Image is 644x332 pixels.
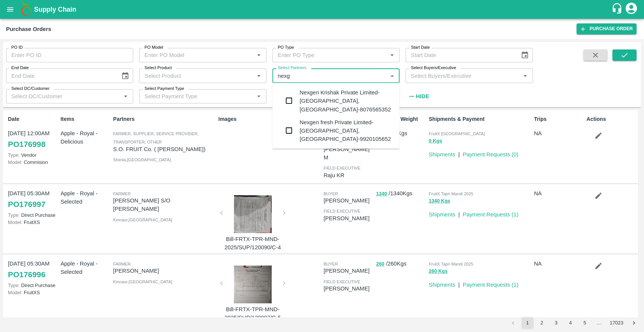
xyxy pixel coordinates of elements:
[300,88,393,114] div: Nexgen Krishak Private Limited-[GEOGRAPHIC_DATA], [GEOGRAPHIC_DATA]-8076565352
[323,284,373,293] p: [PERSON_NAME]
[8,289,57,296] p: FruitXS
[144,45,163,51] label: PO Model
[11,45,23,51] label: PO ID
[429,197,450,205] button: 1340 Kgs
[429,191,473,196] span: FruitX Tapri Mandi 2025
[387,71,397,81] button: Close
[275,50,385,60] input: Enter PO Type
[141,91,242,101] input: Select Payment Type
[8,137,45,151] a: PO176998
[323,171,373,179] p: Raju KR
[611,3,624,16] div: customer-support
[144,86,184,92] label: Select Payment Type
[8,189,57,198] p: [DATE] 05:30AM
[376,115,426,123] p: ACT/EXP Weight
[587,115,636,123] p: Actions
[8,290,22,295] span: Model:
[506,317,641,329] nav: pagination navigation
[323,191,338,196] span: buyer
[218,115,321,123] p: Images
[323,262,338,266] span: buyer
[11,65,29,71] label: End Date
[8,159,57,166] p: Commision
[624,2,638,17] div: account of current user
[376,259,426,268] p: / 260 Kgs
[463,282,518,288] a: Payment Requests (1)
[520,71,530,81] button: Open
[113,115,215,123] p: Partners
[536,317,548,329] button: Go to page 2
[8,219,57,226] p: FruitXS
[113,279,172,284] span: Kinnaur , [GEOGRAPHIC_DATA]
[224,235,281,252] p: Bill-FRTX-TPR-MND-2025/SUP/120090/C-4
[8,115,57,123] p: Date
[8,268,45,281] a: PO176996
[429,262,473,266] span: FruitX Tapri Mandi 2025
[8,212,20,218] span: Type:
[113,158,171,162] span: Shimla , [GEOGRAPHIC_DATA]
[534,189,583,198] p: NA
[278,65,306,71] label: Select Partners
[11,86,49,92] label: Select DC/Customer
[323,145,373,162] p: [PERSON_NAME] M
[429,282,455,288] a: Shipments
[564,317,576,329] button: Go to page 4
[607,317,626,329] button: Go to page 17023
[144,65,172,71] label: Select Product
[8,282,57,289] p: Direct Purchase
[34,6,76,13] b: Supply Chain
[411,65,456,71] label: Select Buyers/Executive
[376,260,384,269] button: 260
[224,305,281,322] p: Bill-FRTX-TPR-MND-2025/SUP/120097/C-5
[534,115,583,123] p: Trips
[550,317,562,329] button: Go to page 3
[60,115,110,123] p: Items
[429,267,447,276] button: 260 Kgs
[406,90,431,103] button: Hide
[429,115,531,123] p: Shipments & Payment
[6,24,51,34] div: Purchase Orders
[323,196,373,205] p: [PERSON_NAME]
[463,212,518,218] a: Payment Requests (1)
[121,91,131,101] button: Open
[60,129,110,146] p: Apple - Royal - Delicious
[8,212,57,219] p: Direct Purchase
[628,317,640,329] button: Go to next page
[387,50,397,60] button: Open
[113,267,215,275] p: [PERSON_NAME]
[141,50,252,60] input: Enter PO Model
[429,137,442,145] button: 0 Kgs
[518,48,532,62] button: Choose date
[534,129,583,137] p: NA
[113,131,199,144] span: Farmer, Supplier, Service Provider, Transporter, Other
[455,147,460,159] div: |
[254,91,264,101] button: Open
[463,151,518,158] a: Payment Requests (0)
[323,279,360,284] span: field executive
[8,259,57,268] p: [DATE] 05:30AM
[300,118,393,143] div: Nexgen fresh Private Limited-[GEOGRAPHIC_DATA], [GEOGRAPHIC_DATA]-9920105652
[429,212,455,218] a: Shipments
[534,259,583,268] p: NA
[376,190,387,198] button: 1340
[455,278,460,289] div: |
[113,196,215,213] p: [PERSON_NAME] S/O [PERSON_NAME]
[113,191,131,196] span: Farmer
[376,189,426,198] p: / 1340 Kgs
[323,209,360,213] span: field executive
[19,2,34,17] img: logo
[113,218,172,222] span: Kinnaur , [GEOGRAPHIC_DATA]
[408,71,518,80] input: Select Buyers/Executive
[60,189,110,206] p: Apple - Royal - Selected
[8,159,22,165] span: Model:
[593,320,605,327] div: …
[8,91,118,101] input: Select DC/Customer
[113,262,131,266] span: Farmer
[34,4,611,15] a: Supply Chain
[429,131,485,136] span: FruitX [GEOGRAPHIC_DATA]
[429,151,455,158] a: Shipments
[278,45,294,51] label: PO Type
[416,93,429,99] strong: Hide
[579,317,591,329] button: Go to page 5
[576,23,636,34] a: Purchase Order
